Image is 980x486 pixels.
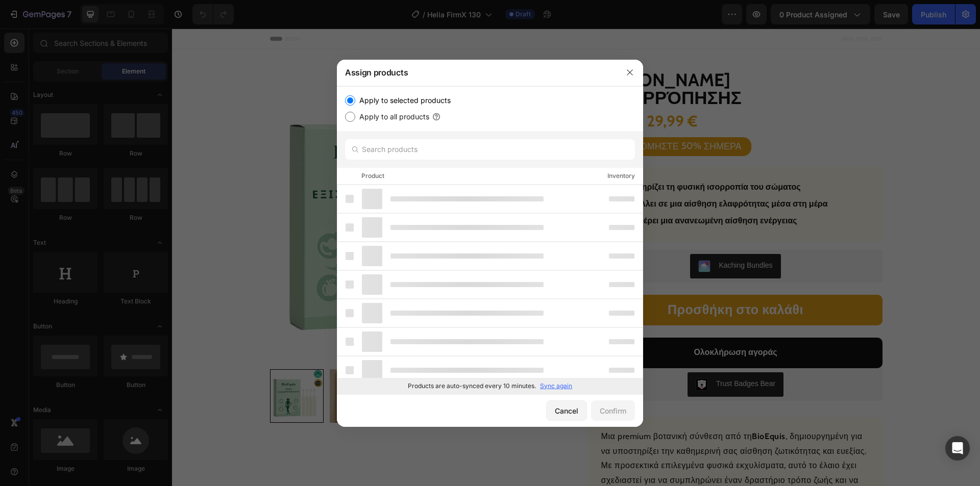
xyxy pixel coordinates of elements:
button: Cancel [546,400,587,421]
div: Confirm [600,405,626,416]
p: Sync again [540,381,572,391]
p: Products are auto-synced every 10 minutes. [408,381,536,391]
div: 29,99 € [474,82,526,104]
span: Όλα τα Προϊόντα [155,11,208,22]
button: Ολοκλήρωση αγοράς [417,309,710,340]
div: Προσθήκη στο καλάθι [496,272,631,291]
p: Μια premium βοτανική σύνθεση από τη , δημιουργημένη για να υποστηρίξει την καθημερινή σας αίσθηση... [429,403,695,471]
div: Cancel [555,405,578,416]
div: ΕΞΟΙΚΟΝΟΜΗΣΤΕ [425,111,508,125]
div: Kaching Bundles [547,232,600,242]
p: Συμβάλλει σε μια αίσθηση ελαφρότητας μέσα στη μέρα [445,168,656,183]
img: CLDR_q6erfwCEAE=.png [524,350,536,362]
p: Προσφέρει μια ανανεωμένη αίσθηση ενέργειας [445,185,625,200]
div: Inventory [607,171,635,181]
div: Trust Badges Bear [544,350,603,361]
div: 59,99 € [417,82,470,104]
strong: BioEquis [580,403,614,413]
button: Trust Badges Bear [516,344,611,368]
input: Search products [345,139,635,160]
div: Open Intercom Messenger [945,436,970,461]
div: 50% [508,111,530,124]
button: Kaching Bundles [518,225,608,250]
div: ΣΗΜΕΡΑ [530,111,571,125]
button: Άνοιγμα μενού λογαριασμού [813,6,835,28]
button: Confirm [591,400,635,421]
span: Παρακολούθηση Παραγγελίας [218,11,313,22]
button: Προσθήκη στο καλάθι [417,266,710,297]
div: /> [337,86,643,394]
button: Άνοιγμα αναζήτησης [791,6,814,28]
p: Υποστηρίζει τη φυσική ισορροπία του σώματος [445,151,629,166]
h1: [PERSON_NAME] εξισορρόπησης [417,41,710,79]
button: Άνοιγμα καλαθιού Σύνολο προϊόντων στο καλάθι: 0 [835,6,857,28]
label: Apply to selected products [355,94,451,107]
img: KachingBundles.png [526,232,538,244]
div: Assign products [337,59,617,86]
span: Αρχική [122,11,144,22]
label: Apply to all products [355,111,429,123]
div: Product [361,171,384,181]
div: Ολοκλήρωση αγοράς [522,317,605,331]
span: Επικοινωνία [323,11,362,22]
